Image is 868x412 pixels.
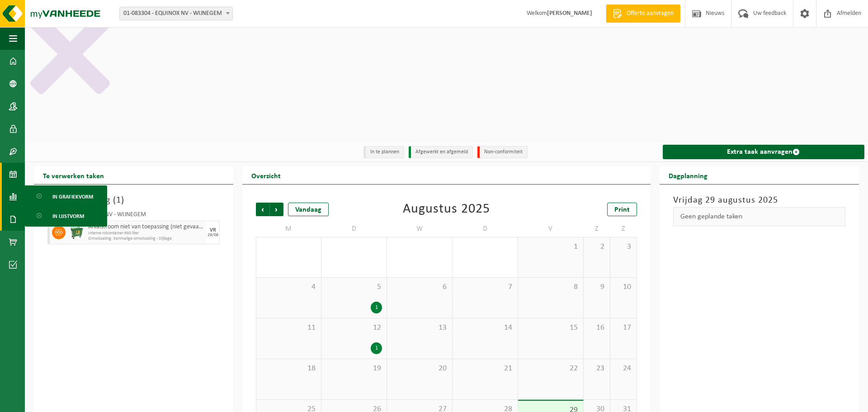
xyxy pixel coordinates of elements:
[457,364,513,374] span: 21
[615,364,632,374] span: 24
[409,146,473,158] li: Afgewerkt en afgemeld
[119,7,233,20] span: 01-083304 - EQUINOX NV - WIJNEGEM
[88,231,204,236] span: Interne rolcontainer 660 liter
[363,146,404,158] li: In te plannen
[116,196,121,205] span: 1
[588,282,605,292] span: 9
[660,166,717,184] h2: Dagplanning
[523,364,579,374] span: 22
[326,364,382,374] span: 19
[256,221,321,237] td: M
[615,323,632,333] span: 17
[457,282,513,292] span: 7
[523,242,579,252] span: 1
[614,206,630,213] span: Print
[477,146,528,158] li: Non-conformiteit
[371,342,382,354] div: 1
[392,282,448,292] span: 6
[326,282,382,292] span: 5
[270,203,283,216] span: Volgende
[120,7,232,20] span: 01-083304 - EQUINOX NV - WIJNEGEM
[610,221,637,237] td: Z
[457,323,513,333] span: 14
[607,203,637,216] a: Print
[518,221,584,237] td: V
[392,323,448,333] span: 13
[584,221,610,237] td: Z
[673,207,845,226] div: Geen geplande taken
[588,323,605,333] span: 16
[321,221,387,237] td: D
[523,323,579,333] span: 15
[615,282,632,292] span: 10
[673,194,845,207] h3: Vrijdag 29 augustus 2025
[47,194,220,207] h3: In behandeling ( )
[261,323,316,333] span: 11
[606,5,680,23] a: Offerte aanvragen
[27,188,105,205] a: In grafiekvorm
[208,233,218,237] div: 29/08
[34,166,113,184] h2: Te verwerken taken
[210,227,216,233] div: VR
[371,302,382,313] div: 1
[288,203,329,216] div: Vandaag
[403,203,490,216] div: Augustus 2025
[523,282,579,292] span: 8
[663,145,864,159] a: Extra taak aanvragen
[392,364,448,374] span: 20
[624,9,676,18] span: Offerte aanvragen
[242,166,290,184] h2: Overzicht
[261,364,316,374] span: 18
[47,212,220,221] div: 01-083304 - EQUINOX NV - WIJNEGEM
[547,10,592,17] strong: [PERSON_NAME]
[387,221,453,237] td: W
[88,223,204,231] span: Afvalstroom niet van toepassing (niet gevaarlijk)
[256,203,269,216] span: Vorige
[261,282,316,292] span: 4
[588,242,605,252] span: 2
[52,188,93,205] span: In grafiekvorm
[52,208,84,225] span: In lijstvorm
[453,221,518,237] td: D
[27,207,105,224] a: In lijstvorm
[588,364,605,374] span: 23
[326,323,382,333] span: 12
[70,226,84,239] img: WB-0660-HPE-GN-01
[615,242,632,252] span: 3
[88,236,204,242] span: Omwisseling. Eenmalige omwisseling - Slijtage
